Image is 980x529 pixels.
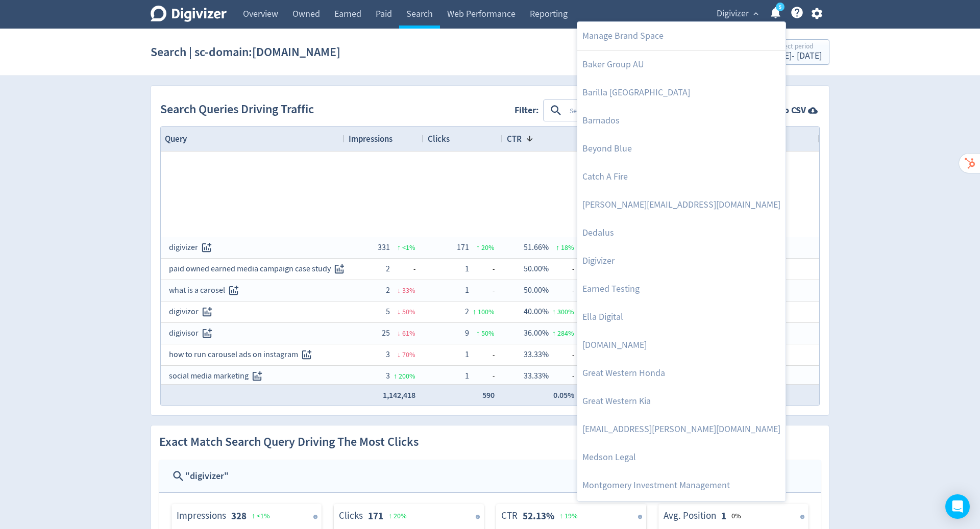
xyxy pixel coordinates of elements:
[577,135,786,163] a: Beyond Blue
[577,415,786,443] a: [EMAIL_ADDRESS][PERSON_NAME][DOMAIN_NAME]
[577,331,786,359] a: [DOMAIN_NAME]
[577,219,786,247] a: Dedalus
[577,51,786,79] a: Baker Group AU
[577,471,786,499] a: Montgomery Investment Management
[577,303,786,331] a: Ella Digital
[577,79,786,107] a: Barilla [GEOGRAPHIC_DATA]
[577,22,786,50] a: Manage Brand Space
[577,387,786,415] a: Great Western Kia
[577,163,786,191] a: Catch A Fire
[577,191,786,219] a: [PERSON_NAME][EMAIL_ADDRESS][DOMAIN_NAME]
[577,499,786,527] a: Official Merchandise Store
[945,494,970,519] div: Open Intercom Messenger
[577,107,786,135] a: Barnados
[577,247,786,275] a: Digivizer
[577,275,786,303] a: Earned Testing
[577,443,786,471] a: Medson Legal
[577,359,786,387] a: Great Western Honda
